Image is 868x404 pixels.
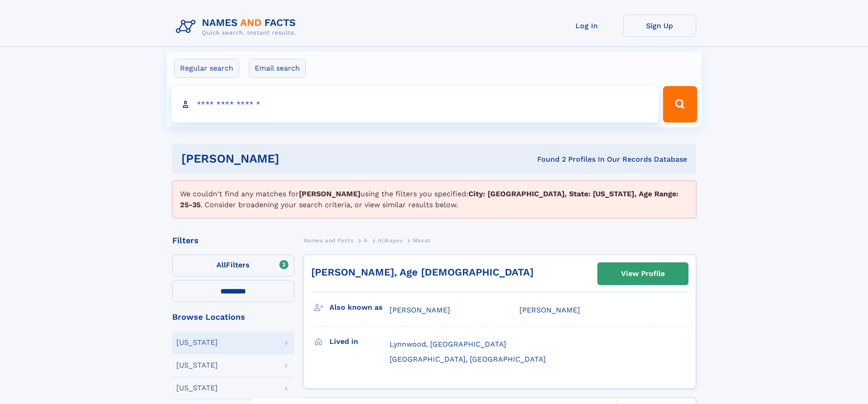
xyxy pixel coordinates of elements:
[364,235,368,246] a: A
[303,235,354,246] a: Names and Facts
[176,339,218,346] div: [US_STATE]
[378,237,402,244] span: Alibayev
[172,313,294,321] div: Browse Locations
[623,15,696,37] a: Sign Up
[329,334,390,349] h3: Lived in
[172,15,303,39] img: Logo Names and Facts
[174,59,239,78] label: Regular search
[621,263,665,284] div: View Profile
[550,15,623,37] a: Log In
[176,362,218,369] div: [US_STATE]
[519,306,580,314] span: [PERSON_NAME]
[390,306,450,314] span: [PERSON_NAME]
[249,59,306,78] label: Email search
[413,237,431,244] span: Maxat
[598,263,688,285] a: View Profile
[176,384,218,392] div: [US_STATE]
[663,86,697,123] button: Search Button
[299,189,360,198] b: [PERSON_NAME]
[180,189,678,209] b: City: [GEOGRAPHIC_DATA], State: [US_STATE], Age Range: 25-35
[311,266,534,278] a: [PERSON_NAME], Age [DEMOGRAPHIC_DATA]
[172,255,294,276] label: Filters
[408,154,687,164] div: Found 2 Profiles In Our Records Database
[172,181,696,218] div: We couldn't find any matches for using the filters you specified: . Consider broadening your sear...
[181,153,408,164] h1: [PERSON_NAME]
[390,340,506,348] span: Lynnwood, [GEOGRAPHIC_DATA]
[364,237,368,244] span: A
[171,86,659,123] input: search input
[378,235,402,246] a: Alibayev
[216,261,226,269] span: All
[390,355,546,363] span: [GEOGRAPHIC_DATA], [GEOGRAPHIC_DATA]
[329,300,390,315] h3: Also known as
[172,236,294,245] div: Filters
